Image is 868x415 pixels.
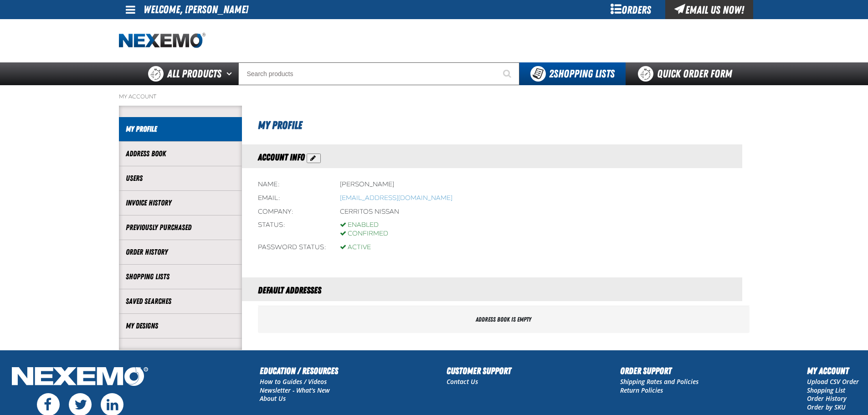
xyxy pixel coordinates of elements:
input: Search [238,62,519,85]
a: Shipping Rates and Policies [620,377,699,386]
div: Status [258,221,326,238]
nav: Breadcrumbs [119,93,750,100]
a: My Designs [126,321,235,331]
a: Users [126,173,235,184]
div: Active [340,243,371,252]
button: Open All Products pages [223,62,238,85]
a: My Account [119,93,156,100]
div: Password status [258,243,326,252]
a: My Profile [126,124,235,134]
button: Start Searching [497,62,519,85]
a: Upload CSV Order [807,377,859,386]
div: Email [258,194,326,203]
div: Address book is empty [258,306,750,333]
a: Previously Purchased [126,222,235,233]
a: Order History [126,247,235,257]
div: Name [258,180,326,189]
a: Order History [807,394,847,403]
a: Home [119,33,205,49]
a: Contact Us [447,377,478,386]
h2: My Account [807,364,859,378]
span: Shopping Lists [549,67,615,80]
span: My Profile [258,119,302,132]
a: Address Book [126,149,235,159]
a: About Us [260,394,286,403]
a: Opens a default email client to write an email to jmeyer@vtaig.com [340,194,452,202]
button: You have 2 Shopping Lists. Open to view details [519,62,626,85]
img: Nexemo Logo [9,364,151,391]
a: Return Policies [620,386,663,395]
a: Quick Order Form [626,62,749,85]
h2: Education / Resources [260,364,338,378]
span: Account Info [258,152,305,163]
div: Enabled [340,221,388,230]
span: All Products [167,66,221,82]
bdo: [EMAIL_ADDRESS][DOMAIN_NAME] [340,194,452,202]
a: Saved Searches [126,296,235,307]
div: [PERSON_NAME] [340,180,394,189]
div: Company [258,208,326,216]
a: Order by SKU [807,403,846,411]
img: Nexemo logo [119,33,205,49]
span: Default Addresses [258,285,321,296]
h2: Customer Support [447,364,511,378]
div: Confirmed [340,230,388,238]
a: Shopping List [807,386,845,395]
div: Cerritos Nissan [340,208,399,216]
a: Newsletter - What's New [260,386,330,395]
h2: Order Support [620,364,699,378]
a: How to Guides / Videos [260,377,327,386]
strong: 2 [549,67,554,80]
button: Action Edit Account Information [307,154,321,163]
a: Invoice History [126,198,235,208]
a: Shopping Lists [126,272,235,282]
